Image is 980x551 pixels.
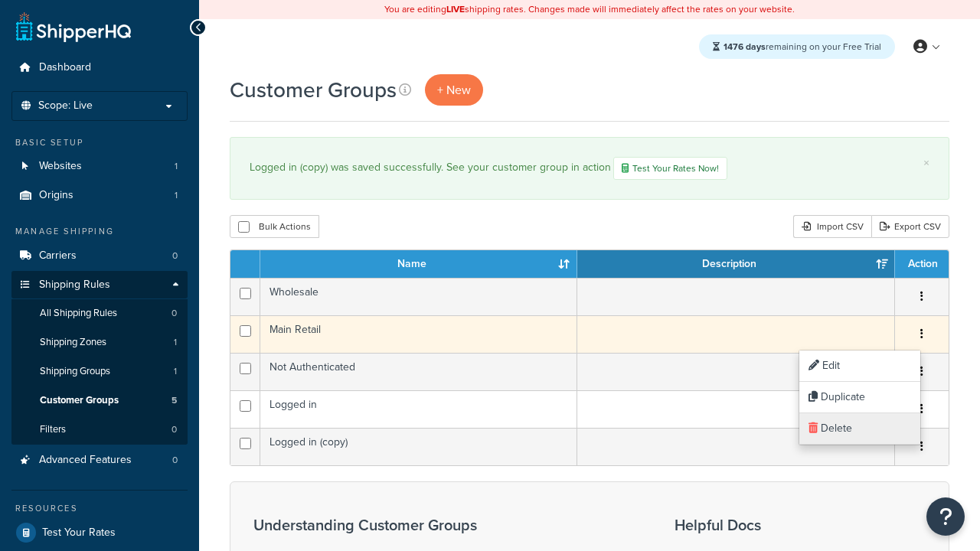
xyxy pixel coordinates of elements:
li: Filters [11,416,188,444]
a: Filters 0 [11,416,188,444]
h3: Helpful Docs [675,517,925,533]
td: Logged in (copy) [260,428,577,465]
span: 0 [172,454,178,467]
span: Filters [40,423,66,436]
li: Carriers [11,242,188,270]
b: LIVE [446,2,465,16]
span: Carriers [39,249,77,262]
span: 1 [174,365,177,378]
a: × [923,157,929,169]
span: Websites [39,160,82,173]
div: Manage Shipping [11,225,188,238]
button: Open Resource Center [926,497,965,536]
span: Origins [39,189,73,202]
span: All Shipping Rules [40,307,117,320]
div: Basic Setup [11,136,188,149]
a: Shipping Zones 1 [11,328,188,357]
li: Websites [11,152,188,181]
span: + New [437,81,471,99]
div: Logged in (copy) was saved successfully. See your customer group in action [250,157,929,180]
a: Advanced Features 0 [11,446,188,474]
h1: Customer Groups [230,75,397,105]
span: 1 [175,160,178,173]
span: Customer Groups [40,394,119,407]
a: Shipping Groups 1 [11,357,188,386]
th: Description: activate to sort column ascending [577,250,895,278]
li: All Shipping Rules [11,299,188,328]
div: remaining on your Free Trial [699,34,895,59]
a: Delete [799,413,920,445]
a: Duplicate [799,382,920,413]
h3: Understanding Customer Groups [253,517,636,533]
a: All Shipping Rules 0 [11,299,188,328]
span: 5 [171,394,177,407]
a: Origins 1 [11,181,188,210]
div: Import CSV [793,215,871,238]
a: Dashboard [11,54,188,82]
a: Shipping Rules [11,271,188,299]
span: 1 [174,336,177,349]
span: Shipping Zones [40,336,106,349]
button: Bulk Actions [230,215,319,238]
a: ShipperHQ Home [16,11,131,42]
li: Origins [11,181,188,210]
td: Main Retail [260,315,577,353]
span: Scope: Live [38,99,93,112]
th: Name: activate to sort column ascending [260,250,577,278]
a: Websites 1 [11,152,188,181]
a: Customer Groups 5 [11,386,188,415]
a: Edit [799,350,920,382]
a: Test Your Rates Now! [613,157,727,180]
th: Action [895,250,949,278]
td: Wholesale [260,278,577,315]
span: Shipping Rules [39,279,110,292]
a: Export CSV [871,215,949,238]
span: 0 [172,249,178,262]
li: Shipping Rules [11,271,188,445]
span: Test Your Rates [42,527,116,540]
li: Advanced Features [11,446,188,474]
span: Shipping Groups [40,365,110,378]
li: Customer Groups [11,386,188,415]
td: Logged in [260,390,577,428]
span: 0 [171,423,177,436]
li: Shipping Groups [11,357,188,386]
span: Advanced Features [39,454,132,467]
a: + New [425,74,483,106]
a: Carriers 0 [11,242,188,270]
strong: 1476 days [724,40,766,54]
span: 1 [175,189,178,202]
a: Test Your Rates [11,519,188,546]
span: Dashboard [39,61,91,74]
li: Shipping Zones [11,328,188,357]
td: Not Authenticated [260,353,577,390]
span: 0 [171,307,177,320]
div: Resources [11,502,188,515]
